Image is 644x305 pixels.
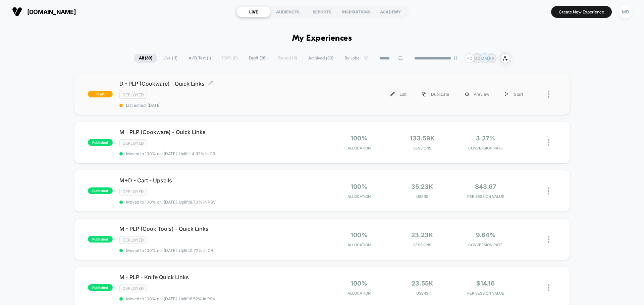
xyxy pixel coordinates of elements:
[271,6,305,17] div: AUDIENCES
[347,146,371,150] span: Allocation
[457,87,497,102] div: Preview
[617,5,634,19] button: MD
[344,56,361,61] span: By Label
[88,284,113,291] span: published
[351,280,367,287] span: 100%
[119,177,322,184] span: M+D - Cart - Upsells
[392,194,452,199] span: Users
[347,194,371,199] span: Allocation
[390,92,395,96] img: menu
[548,91,549,98] img: close
[27,8,76,15] span: [DOMAIN_NAME]
[303,54,338,63] span: Archived ( 33 )
[126,296,215,301] span: Moved to 100% on: [DATE] . Uplift: 6.52% in PSV
[351,183,367,190] span: 100%
[119,129,322,135] span: M - PLP (Cookware) - Quick Links
[119,139,147,147] span: Deployed
[412,280,433,287] span: 23.55k
[497,87,531,102] div: Start
[119,225,322,232] span: M - PLP (Cook Tools) - Quick Links
[351,135,367,142] span: 100%
[476,231,495,238] span: 9.84%
[548,187,549,194] img: close
[505,92,508,96] img: menu
[548,139,549,146] img: close
[119,91,147,99] span: Deployed
[548,284,549,291] img: close
[119,188,147,195] span: Deployed
[10,6,78,17] button: [DOMAIN_NAME]
[476,280,495,287] span: $14.16
[347,243,371,247] span: Allocation
[244,54,272,63] span: Draft ( 28 )
[119,103,322,108] span: last edited: [DATE]
[119,285,147,292] span: Deployed
[126,248,213,253] span: Moved to 100% on: [DATE] . Uplift: 0.72% in CR
[119,274,322,280] span: M - PLP - Knife Quick Links
[134,54,157,63] span: All ( 39 )
[422,92,426,96] img: menu
[183,54,216,63] span: A/B Test ( 1 )
[119,236,147,244] span: Deployed
[474,56,480,61] p: MD
[339,6,373,17] div: INSPIRATIONS
[292,34,352,43] h1: My Experiences
[88,91,113,97] span: draft
[475,183,496,190] span: $43.67
[351,231,367,238] span: 100%
[305,6,339,17] div: REPORTS
[373,6,408,17] div: ACADEMY
[455,291,516,296] span: PER SESSION VALUE
[476,135,495,142] span: 3.27%
[158,54,182,63] span: Live ( 11 )
[489,56,494,61] p: KA
[481,56,488,61] p: MM
[455,194,516,199] span: PER SESSION VALUE
[410,135,435,142] span: 133.59k
[392,291,452,296] span: Users
[88,236,113,243] span: published
[548,236,549,243] img: close
[465,53,474,63] div: + 2
[455,243,516,247] span: CONVERSION RATE
[619,5,632,18] div: MD
[392,243,452,247] span: Sessions
[392,146,452,150] span: Sessions
[126,200,216,205] span: Moved to 100% on: [DATE] . Uplift: 8.70% in PSV
[88,139,113,146] span: published
[411,183,433,190] span: 35.23k
[119,80,322,87] span: D - PLP (Cookware) - Quick Links
[453,56,458,60] img: end
[411,231,433,238] span: 23.23k
[414,87,457,102] div: Duplicate
[12,7,22,17] img: Visually logo
[126,151,215,156] span: Moved to 100% on: [DATE] . Uplift: -4.92% in CR
[383,87,414,102] div: Edit
[347,291,371,296] span: Allocation
[236,6,271,17] div: LIVE
[88,187,113,194] span: published
[455,146,516,150] span: CONVERSION RATE
[551,6,612,18] button: Create New Experience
